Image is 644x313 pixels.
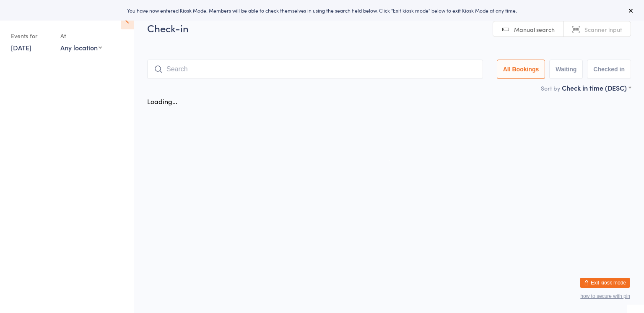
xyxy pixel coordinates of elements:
div: At [60,29,102,43]
input: Search [147,60,483,79]
button: Checked in [587,60,631,79]
div: Check in time (DESC) [562,83,631,92]
button: All Bookings [497,60,545,79]
button: Exit kiosk mode [580,278,630,288]
div: Loading... [147,97,177,106]
label: Sort by [541,84,560,92]
h2: Check-in [147,21,631,35]
div: You have now entered Kiosk Mode. Members will be able to check themselves in using the search fie... [13,7,631,14]
span: Scanner input [584,25,622,34]
span: Manual search [514,25,555,34]
div: Any location [60,43,102,52]
div: Events for [11,29,52,43]
button: Waiting [549,60,583,79]
a: [DATE] [11,43,31,52]
button: how to secure with pin [580,293,630,299]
